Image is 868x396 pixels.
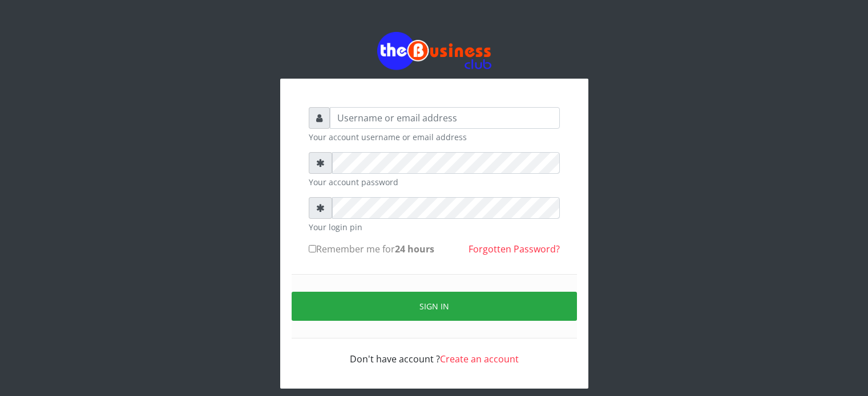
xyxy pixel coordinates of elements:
small: Your account username or email address [309,131,560,143]
small: Your account password [309,176,560,188]
small: Your login pin [309,221,560,233]
a: Create an account [440,353,519,365]
input: Remember me for24 hours [309,245,316,252]
label: Remember me for [309,242,434,256]
button: Sign in [292,292,577,321]
b: 24 hours [395,243,434,255]
a: Forgotten Password? [469,243,560,255]
div: Don't have account ? [309,338,560,366]
input: Username or email address [330,107,560,129]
